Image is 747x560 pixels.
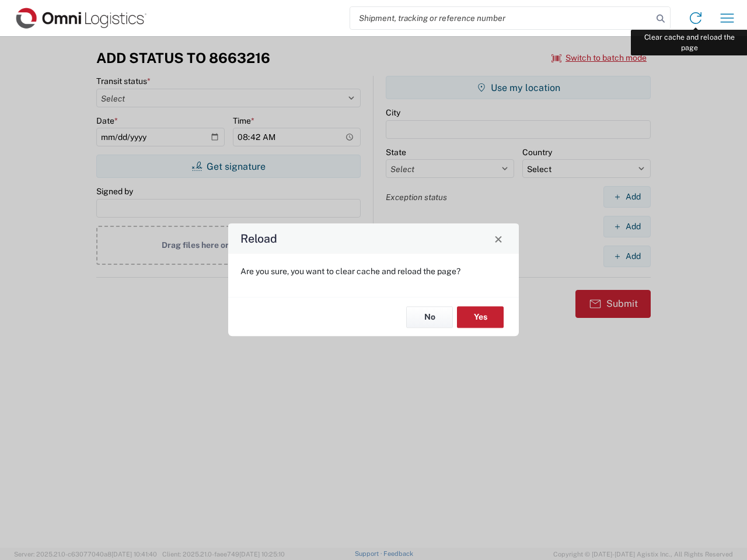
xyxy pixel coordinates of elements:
p: Are you sure, you want to clear cache and reload the page? [240,266,507,276]
button: Close [490,230,507,247]
button: Yes [457,306,504,328]
button: No [406,306,453,328]
input: Shipment, tracking or reference number [350,7,652,29]
h4: Reload [240,230,277,247]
